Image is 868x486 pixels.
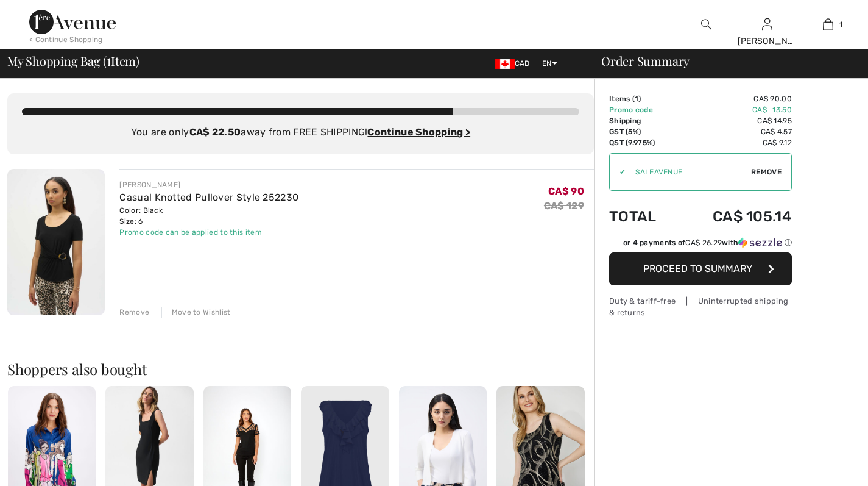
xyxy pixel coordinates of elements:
[107,52,111,68] span: 1
[609,252,792,285] button: Proceed to Summary
[609,115,677,126] td: Shipping
[798,17,858,32] a: 1
[7,55,139,67] span: My Shopping Bag ( Item)
[119,179,298,190] div: [PERSON_NAME]
[635,95,638,103] span: 1
[119,205,298,227] div: Color: Black Size: 6
[189,126,241,138] strong: CA$ 22.50
[738,35,797,48] div: [PERSON_NAME]
[791,449,856,480] iframe: Opens a widget where you can chat to one of our agents
[609,126,677,137] td: GST (5%)
[29,34,103,45] div: < Continue Shopping
[609,137,677,148] td: QST (9.975%)
[677,104,792,115] td: CA$ -13.50
[685,238,722,247] span: CA$ 26.29
[22,125,579,140] div: You are only away from FREE SHIPPING!
[623,237,792,248] div: or 4 payments of with
[677,196,792,237] td: CA$ 105.14
[738,237,782,248] img: Sezzle
[823,17,833,32] img: My Bag
[29,10,116,34] img: 1ère Avenue
[626,154,751,190] input: Promo code
[609,104,677,115] td: Promo code
[7,362,594,376] h2: Shoppers also bought
[495,59,515,69] img: Canadian Dollar
[751,166,782,177] span: Remove
[587,55,861,67] div: Order Summary
[677,126,792,137] td: CA$ 4.57
[161,307,231,318] div: Move to Wishlist
[609,196,677,237] td: Total
[839,19,842,30] span: 1
[610,166,626,177] div: ✔
[762,17,772,32] img: My Info
[548,185,584,197] span: CA$ 90
[609,93,677,104] td: Items ( )
[119,227,298,238] div: Promo code can be applied to this item
[495,59,535,68] span: CAD
[677,93,792,104] td: CA$ 90.00
[367,126,470,138] a: Continue Shopping >
[609,295,792,318] div: Duty & tariff-free | Uninterrupted shipping & returns
[7,169,105,315] img: Casual Knotted Pullover Style 252230
[701,17,711,32] img: search the website
[762,18,772,30] a: Sign In
[544,200,584,212] s: CA$ 129
[677,115,792,126] td: CA$ 14.95
[643,263,752,274] span: Proceed to Summary
[609,237,792,252] div: or 4 payments ofCA$ 26.29withSezzle Click to learn more about Sezzle
[677,137,792,148] td: CA$ 9.12
[119,307,149,318] div: Remove
[119,191,298,203] a: Casual Knotted Pullover Style 252230
[542,59,557,68] span: EN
